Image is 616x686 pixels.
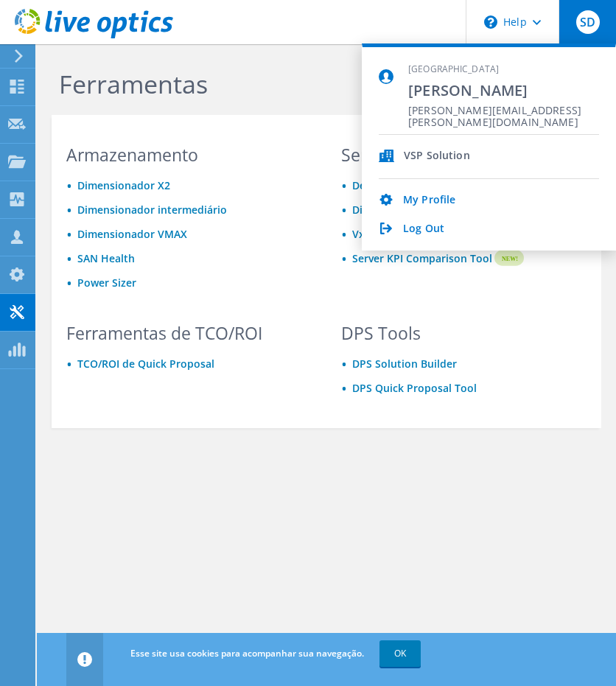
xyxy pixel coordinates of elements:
[352,381,477,395] a: DPS Quick Proposal Tool
[492,249,524,267] img: new-badge.svg
[352,178,460,192] a: Dell EMC Virtual Rack
[66,325,312,341] h3: Ferramentas de TCO/ROI
[130,647,364,659] span: Esse site usa cookies para acompanhar sua navegação.
[77,227,187,241] a: Dimensionador VMAX
[77,276,136,290] a: Power Sizer
[77,357,214,371] a: TCO/ROI de Quick Proposal
[352,357,457,371] a: DPS Solution Builder
[77,178,170,192] a: Dimensionador X2
[352,227,441,241] a: VxRail Sizing Tool
[66,147,312,163] h3: Armazenamento
[77,203,227,217] a: Dimensionador intermediário
[403,223,444,237] a: Log Out
[576,10,600,34] span: SD
[408,80,599,100] span: [PERSON_NAME]
[352,203,469,217] a: Dimensionador ScaleIO
[341,325,587,341] h3: DPS Tools
[408,105,599,119] span: [PERSON_NAME][EMAIL_ADDRESS][PERSON_NAME][DOMAIN_NAME]
[408,63,599,76] span: [GEOGRAPHIC_DATA]
[404,150,470,164] div: VSP Solution
[484,15,497,29] svg: \n
[352,251,492,267] a: Server KPI Comparison Tool
[59,69,587,99] h1: Ferramentas
[341,147,587,163] h3: Server/SDS/HCI
[379,640,421,667] a: OK
[77,251,135,265] a: SAN Health
[403,194,455,208] a: My Profile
